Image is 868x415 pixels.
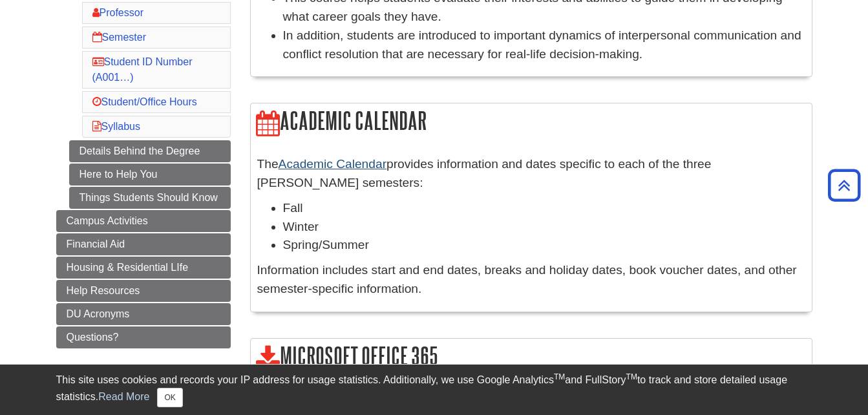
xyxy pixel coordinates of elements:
[69,140,231,162] a: Details Behind the Degree
[56,326,231,348] a: Questions?
[283,218,805,237] li: Winter
[283,199,805,218] li: Fall
[56,280,231,302] a: Help Resources
[67,332,119,343] span: Questions?
[69,187,231,209] a: Things Students Should Know
[67,262,189,273] span: Housing & Residential LIfe
[67,215,148,226] span: Campus Activities
[251,103,812,140] h2: Academic Calendar
[257,261,805,299] p: Information includes start and end dates, breaks and holiday dates, book voucher dates, and other...
[56,257,231,279] a: Housing & Residential LIfe
[92,7,143,18] a: Professor
[92,32,146,43] a: Semester
[67,308,130,319] span: DU Acronyms
[67,285,140,296] span: Help Resources
[56,303,231,325] a: DU Acronyms
[56,210,231,232] a: Campus Activities
[554,372,565,381] sup: TM
[251,339,812,376] h2: Microsoft Office 365
[283,27,805,64] li: In addition, students are introduced to important dynamics of interpersonal communication and con...
[626,372,637,381] sup: TM
[98,391,149,402] a: Read More
[92,121,140,132] a: Syllabus
[56,372,812,407] div: This site uses cookies and records your IP address for usage statistics. Additionally, we use Goo...
[279,157,386,171] a: Academic Calendar
[92,96,197,107] a: Student/Office Hours
[823,176,865,194] a: Back to Top
[69,164,231,186] a: Here to Help You
[67,239,125,250] span: Financial Aid
[283,236,805,255] li: Spring/Summer
[257,155,805,193] p: The provides information and dates specific to each of the three [PERSON_NAME] semesters:
[92,56,193,83] a: Student ID Number (A001…)
[56,233,231,255] a: Financial Aid
[157,388,182,407] button: Close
